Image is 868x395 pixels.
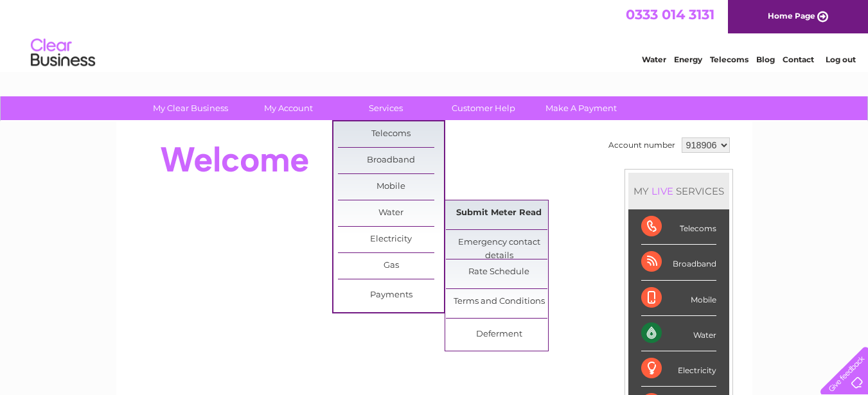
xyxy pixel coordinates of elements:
[674,55,702,64] a: Energy
[137,96,244,120] a: My Clear Business
[628,173,729,209] div: MY SERVICES
[338,227,444,252] a: Electricity
[641,245,716,280] div: Broadband
[338,253,444,279] a: Gas
[605,134,678,156] td: Account number
[446,322,552,347] a: Deferment
[333,96,439,120] a: Services
[528,96,634,120] a: Make A Payment
[235,96,341,120] a: My Account
[338,200,444,226] a: Water
[430,96,536,120] a: Customer Help
[338,283,444,308] a: Payments
[756,55,775,64] a: Blog
[338,148,444,173] a: Broadband
[131,7,738,62] div: Clear Business is a trading name of Verastar Limited (registered in [GEOGRAPHIC_DATA] No. 3667643...
[641,209,716,245] div: Telecoms
[338,174,444,200] a: Mobile
[641,281,716,316] div: Mobile
[641,351,716,387] div: Electricity
[649,185,676,197] div: LIVE
[446,230,552,256] a: Emergency contact details
[446,259,552,285] a: Rate Schedule
[641,316,716,351] div: Water
[446,289,552,315] a: Terms and Conditions
[30,33,96,73] img: logo.png
[710,55,748,64] a: Telecoms
[626,6,714,22] a: 0333 014 3131
[642,55,666,64] a: Water
[338,121,444,147] a: Telecoms
[826,55,856,64] a: Log out
[446,200,552,226] a: Submit Meter Read
[783,55,814,64] a: Contact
